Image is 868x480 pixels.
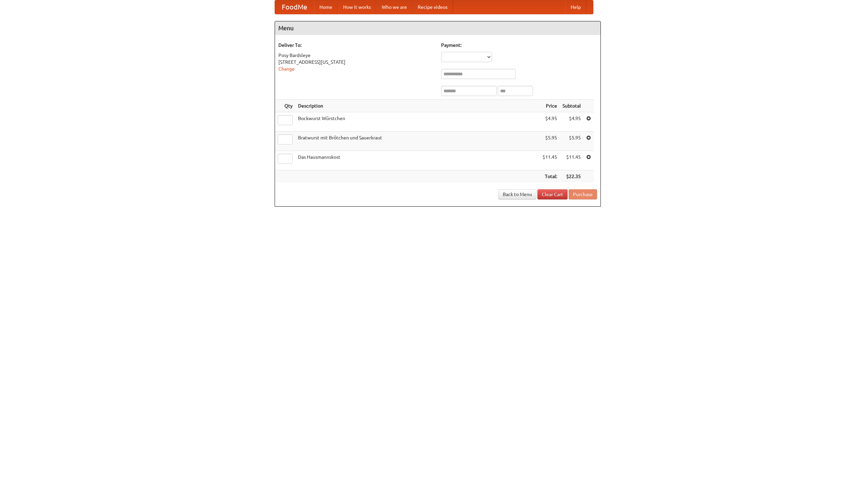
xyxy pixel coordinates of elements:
[540,100,560,112] th: Price
[295,100,540,112] th: Description
[441,42,597,49] h5: Payment:
[278,42,434,49] h5: Deliver To:
[565,0,586,14] a: Help
[275,21,600,35] h4: Menu
[540,151,560,170] td: $11.45
[412,0,453,14] a: Recipe videos
[569,189,597,199] button: Purchase
[295,132,540,151] td: Bratwurst mit Brötchen und Sauerkraut
[278,59,434,65] div: [STREET_ADDRESS][US_STATE]
[540,112,560,132] td: $4.95
[275,100,295,112] th: Qty
[376,0,412,14] a: Who we are
[278,66,295,72] a: Change
[498,189,536,199] a: Back to Menu
[560,132,584,151] td: $5.95
[278,52,434,59] div: Posy Bardsleye
[560,170,584,183] th: $22.35
[560,151,584,170] td: $11.45
[295,151,540,170] td: Das Hausmannskost
[540,132,560,151] td: $5.95
[275,0,314,14] a: FoodMe
[560,100,584,112] th: Subtotal
[338,0,376,14] a: How it works
[295,112,540,132] td: Bockwurst Würstchen
[540,170,560,183] th: Total:
[314,0,338,14] a: Home
[560,112,584,132] td: $4.95
[537,189,568,199] a: Clear Cart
